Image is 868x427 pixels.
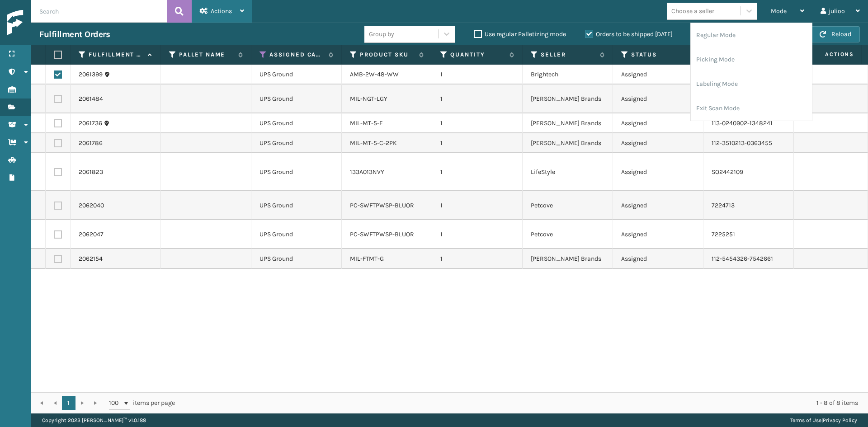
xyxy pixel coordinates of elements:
[613,153,703,191] td: Assigned
[823,417,857,423] a: Privacy Policy
[7,10,88,36] img: logo
[251,153,342,191] td: UPS Ground
[691,23,812,47] li: Regular Mode
[251,113,342,133] td: UPS Ground
[613,220,703,249] td: Assigned
[188,399,858,408] div: 1 - 8 of 8 items
[79,201,104,210] a: 2062040
[432,191,523,220] td: 1
[703,249,794,269] td: 112-5454326-7542661
[432,84,523,113] td: 1
[350,230,414,238] a: PC-SWFTPWSP-BLUOR
[369,29,394,39] div: Group by
[811,26,860,42] button: Reload
[691,72,812,96] li: Labeling Mode
[432,113,523,133] td: 1
[251,65,342,84] td: UPS Ground
[432,133,523,153] td: 1
[613,84,703,113] td: Assigned
[350,119,382,127] a: MIL-MT-5-F
[350,95,387,103] a: MIL-NGT-LGY
[109,396,175,410] span: items per page
[62,396,75,410] a: 1
[671,6,714,16] div: Choose a seller
[541,51,595,59] label: Seller
[523,249,613,269] td: [PERSON_NAME] Brands
[350,70,399,78] a: AMB-2W-48-WW
[613,65,703,84] td: Assigned
[79,254,103,263] a: 2062154
[450,51,505,59] label: Quantity
[211,7,232,15] span: Actions
[350,168,384,176] a: 133A013NVY
[432,153,523,191] td: 1
[790,413,857,427] div: |
[79,230,104,239] a: 2062047
[251,133,342,153] td: UPS Ground
[79,139,103,148] a: 2061786
[89,51,143,59] label: Fulfillment Order Id
[703,133,794,153] td: 112-3510213-0363455
[79,70,103,79] a: 2061399
[432,65,523,84] td: 1
[251,220,342,249] td: UPS Ground
[523,153,613,191] td: LifeStyle
[523,133,613,153] td: [PERSON_NAME] Brands
[523,191,613,220] td: Petcove
[109,399,123,408] span: 100
[79,94,103,103] a: 2061484
[523,220,613,249] td: Petcove
[350,139,397,147] a: MIL-MT-5-C-2PK
[39,29,110,40] h3: Fulfillment Orders
[523,113,613,133] td: [PERSON_NAME] Brands
[523,84,613,113] td: [PERSON_NAME] Brands
[631,51,686,59] label: Status
[797,47,859,62] span: Actions
[79,119,102,128] a: 2061736
[585,30,673,38] label: Orders to be shipped [DATE]
[703,153,794,191] td: SO2442109
[179,51,234,59] label: Pallet Name
[269,51,324,59] label: Assigned Carrier Service
[771,7,787,15] span: Mode
[613,191,703,220] td: Assigned
[42,413,146,427] p: Copyright 2023 [PERSON_NAME]™ v 1.0.188
[251,191,342,220] td: UPS Ground
[691,96,812,121] li: Exit Scan Mode
[251,84,342,113] td: UPS Ground
[523,65,613,84] td: Brightech
[251,249,342,269] td: UPS Ground
[360,51,415,59] label: Product SKU
[350,202,414,209] a: PC-SWFTPWSP-BLUOR
[474,30,566,38] label: Use regular Palletizing mode
[613,249,703,269] td: Assigned
[703,191,794,220] td: 7224713
[79,168,103,177] a: 2061823
[703,113,794,133] td: 113-0240902-1348241
[691,47,812,72] li: Picking Mode
[432,249,523,269] td: 1
[350,255,384,263] a: MIL-FTMT-G
[432,220,523,249] td: 1
[613,113,703,133] td: Assigned
[790,417,821,423] a: Terms of Use
[703,220,794,249] td: 7225251
[613,133,703,153] td: Assigned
